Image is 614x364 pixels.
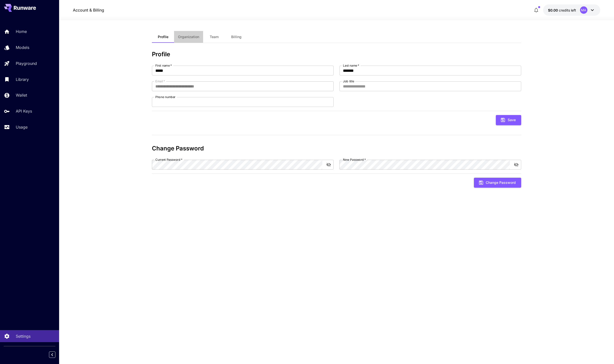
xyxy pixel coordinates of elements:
[152,51,521,58] h3: Profile
[155,158,182,162] label: Current Password
[474,178,521,188] button: Change Password
[16,333,31,339] p: Settings
[16,92,27,98] p: Wallet
[343,63,359,68] label: Last name
[16,29,27,34] p: Home
[580,6,587,14] div: MA
[559,8,576,12] span: credits left
[16,44,29,50] p: Models
[155,79,165,83] label: Email
[324,160,333,169] button: toggle password visibility
[155,95,176,99] label: Phone number
[343,79,354,83] label: Job title
[16,124,28,130] p: Usage
[73,7,104,13] a: Account & Billing
[496,115,521,125] button: Save
[158,35,168,39] span: Profile
[548,8,576,13] div: $0.00
[73,7,104,13] nav: breadcrumb
[231,35,242,39] span: Billing
[178,35,199,39] span: Organization
[343,158,366,162] label: New Password
[543,4,600,16] button: $0.00MA
[49,351,55,358] button: Collapse sidebar
[210,35,219,39] span: Team
[16,76,29,82] p: Library
[155,63,172,68] label: First name
[152,145,521,152] h3: Change Password
[16,108,32,114] p: API Keys
[548,8,559,12] span: $0.00
[512,160,521,169] button: toggle password visibility
[16,60,37,66] p: Playground
[53,350,59,359] div: Collapse sidebar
